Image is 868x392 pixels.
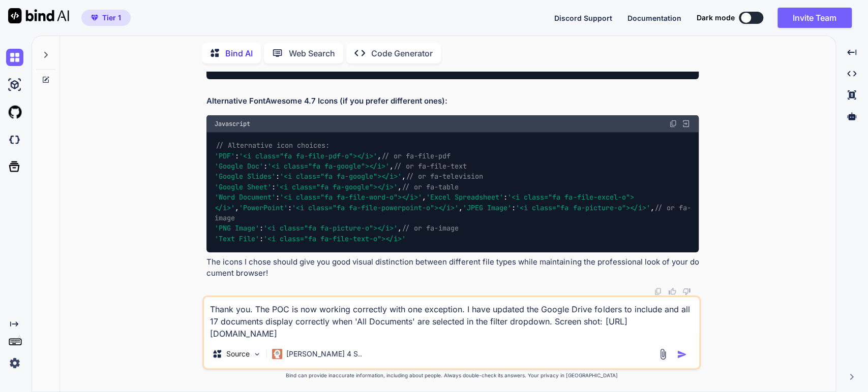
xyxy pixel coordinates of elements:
span: // or fa-table [402,182,459,191]
img: Bind AI [8,8,69,23]
span: Documentation [627,14,681,22]
span: Discord Support [554,14,612,22]
img: githubLight [6,104,23,121]
span: // or fa-file-text [394,161,467,171]
span: '<i class="fa fa-file-text-o"></i>' [263,234,406,243]
span: 'Google Slides' [215,172,276,181]
span: '<i class="fa fa-picture-o"></i>' [263,224,398,233]
p: The icons I chose should give you good visual distinction between different file types while main... [206,256,699,279]
span: '<i class="fa fa-picture-o"></i>' [516,203,650,212]
img: icon [677,349,687,360]
button: premiumTier 1 [81,10,131,26]
span: // or fa-file-pdf [381,151,451,160]
span: Javascript [215,120,250,128]
img: Claude 4 Sonnet [272,349,282,359]
img: ai-studio [6,76,23,93]
span: 'PowerPoint' [239,203,288,212]
span: // Alternative icon choices: [216,141,330,150]
span: 'PNG Image' [215,224,259,233]
span: // or fa-image [402,224,459,233]
span: 'Google Doc' [215,161,263,171]
button: Invite Team [777,8,852,28]
button: Documentation [627,13,681,23]
span: 'Excel Spreadsheet' [426,193,503,202]
span: '<i class="fa fa-file-powerpoint-o"></i>' [292,203,459,212]
img: dislike [682,287,691,296]
span: 'PDF' [215,151,235,160]
span: 'JPEG Image' [463,203,512,212]
p: Bind can provide inaccurate information, including about people. Always double-check its answers.... [202,372,701,379]
span: Tier 1 [102,13,121,23]
span: 'Google Sheet' [215,182,272,191]
button: Discord Support [554,13,612,23]
p: Code Generator [371,47,433,59]
span: 'Word Document' [215,193,276,202]
img: copy [654,287,662,296]
span: '<i class="fa fa-file-pdf-o"></i>' [239,151,377,160]
img: copy [669,120,677,128]
span: // or fa-image [215,203,691,222]
p: [PERSON_NAME] 4 S.. [286,349,362,359]
p: Source [226,349,250,359]
h2: Alternative FontAwesome 4.7 Icons (if you prefer different ones): [206,95,699,107]
p: Web Search [289,47,335,59]
span: '<i class="fa fa-file-excel-o"></i>' [215,193,634,212]
span: '<i class="fa fa-google"></i>' [267,161,390,171]
img: Pick Models [253,350,261,358]
p: Bind AI [225,47,253,59]
img: premium [91,15,98,21]
img: settings [6,354,23,372]
img: Open in Browser [681,119,691,128]
span: '<i class="fa fa-google"></i>' [280,172,402,181]
textarea: Thank you. The POC is now working correctly with one exception. I have updated the Google Drive f... [204,297,699,340]
span: 'Text File' [215,234,259,243]
span: '<i class="fa fa-google"></i>' [276,182,398,191]
span: // or fa-television [406,172,483,181]
span: Dark mode [697,13,735,23]
img: darkCloudIdeIcon [6,131,23,148]
img: chat [6,49,23,66]
code: : , : , : , : , : , : , : , : , : , : [215,140,691,244]
img: attachment [657,348,669,360]
span: '<i class="fa fa-file-word-o"></i>' [280,193,422,202]
img: like [668,287,676,296]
